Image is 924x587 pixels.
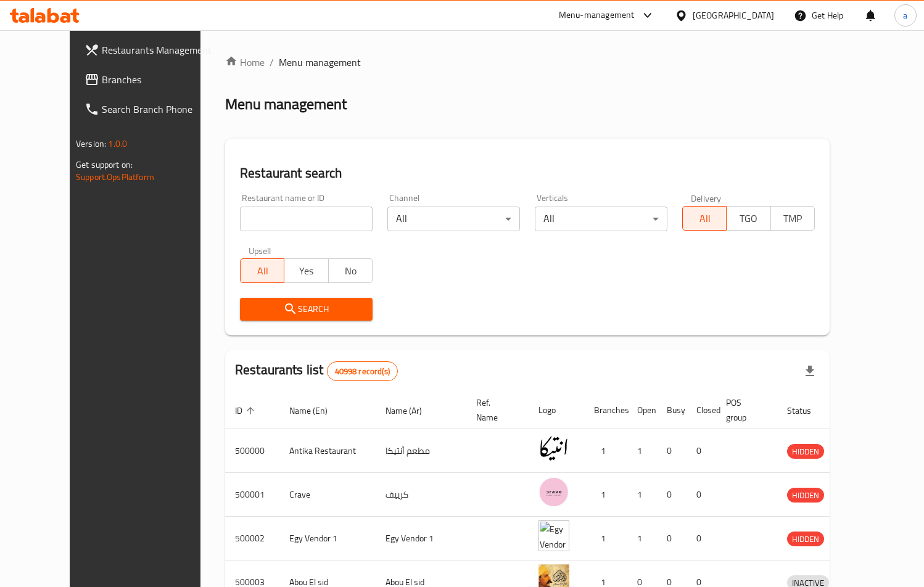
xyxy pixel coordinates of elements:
[334,262,368,280] span: No
[627,517,657,560] td: 1
[387,207,520,231] div: All
[279,429,376,473] td: Antika Restaurant
[776,210,810,228] span: TMP
[270,55,274,70] li: /
[76,169,154,185] a: Support.OpsPlatform
[328,258,373,283] button: No
[245,262,279,280] span: All
[787,488,824,503] span: HIDDEN
[787,444,824,459] div: HIDDEN
[102,72,214,87] span: Branches
[225,55,830,70] nav: breadcrumb
[787,403,827,418] span: Status
[584,429,627,473] td: 1
[770,206,815,231] button: TMP
[687,392,716,429] th: Closed
[787,445,824,459] span: HIDDEN
[376,473,466,517] td: كرييف
[250,302,363,317] span: Search
[284,258,328,283] button: Yes
[732,210,765,228] span: TGO
[693,9,774,22] div: [GEOGRAPHIC_DATA]
[688,210,722,228] span: All
[289,262,323,280] span: Yes
[240,207,373,231] input: Search for restaurant name or ID..
[627,392,657,429] th: Open
[76,136,106,152] span: Version:
[657,517,687,560] td: 0
[75,35,224,65] a: Restaurants Management
[289,403,344,418] span: Name (En)
[328,366,397,377] span: 40998 record(s)
[903,9,907,22] span: a
[376,429,466,473] td: مطعم أنتيكا
[538,433,569,464] img: Antika Restaurant
[787,488,824,503] div: HIDDEN
[787,532,824,546] span: HIDDEN
[279,473,376,517] td: Crave
[376,517,466,560] td: Egy Vendor 1
[559,8,635,23] div: Menu-management
[76,157,133,173] span: Get support on:
[584,392,627,429] th: Branches
[225,94,347,114] h2: Menu management
[235,403,258,418] span: ID
[682,206,727,231] button: All
[687,429,716,473] td: 0
[538,477,569,507] img: Crave
[327,361,398,381] div: Total records count
[627,429,657,473] td: 1
[687,473,716,517] td: 0
[240,298,373,321] button: Search
[102,102,214,117] span: Search Branch Phone
[225,473,279,517] td: 500001
[476,395,514,425] span: Ref. Name
[75,65,224,94] a: Branches
[529,392,584,429] th: Logo
[108,136,127,152] span: 1.0.0
[386,403,438,418] span: Name (Ar)
[249,246,271,255] label: Upsell
[225,517,279,560] td: 500002
[279,55,361,70] span: Menu management
[75,94,224,124] a: Search Branch Phone
[240,258,284,283] button: All
[726,395,762,425] span: POS group
[225,55,265,70] a: Home
[102,43,214,57] span: Restaurants Management
[240,164,815,183] h2: Restaurant search
[538,520,569,551] img: Egy Vendor 1
[687,517,716,560] td: 0
[795,356,825,386] div: Export file
[691,194,722,202] label: Delivery
[535,207,667,231] div: All
[657,429,687,473] td: 0
[787,532,824,546] div: HIDDEN
[235,361,398,381] h2: Restaurants list
[726,206,770,231] button: TGO
[657,392,687,429] th: Busy
[225,429,279,473] td: 500000
[627,473,657,517] td: 1
[584,517,627,560] td: 1
[584,473,627,517] td: 1
[657,473,687,517] td: 0
[279,517,376,560] td: Egy Vendor 1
